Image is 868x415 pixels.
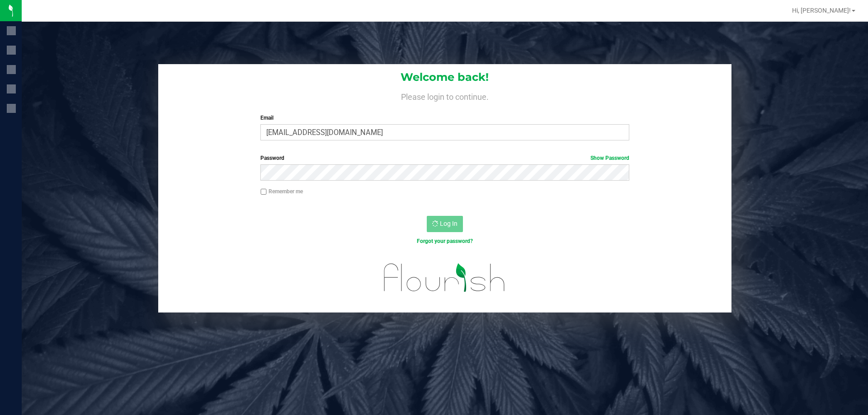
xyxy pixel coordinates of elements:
[158,71,731,83] h1: Welcome back!
[417,238,473,244] a: Forgot your password?
[792,7,851,14] span: Hi, [PERSON_NAME]!
[373,255,516,301] img: flourish_logo.svg
[590,155,629,161] a: Show Password
[260,114,629,122] label: Email
[158,90,731,101] h4: Please login to continue.
[260,155,284,161] span: Password
[427,216,463,232] button: Log In
[260,189,267,195] input: Remember me
[260,187,303,196] label: Remember me
[440,220,458,227] span: Log In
